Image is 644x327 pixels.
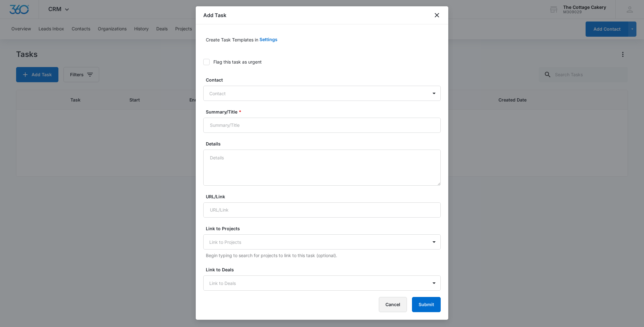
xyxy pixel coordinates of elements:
[206,252,441,259] p: Begin typing to search for projects to link to this task (optional).
[379,297,407,312] button: Cancel
[203,11,226,19] h1: Add Task
[259,32,277,47] button: Settings
[206,140,443,147] label: Details
[206,225,443,232] label: Link to Projects
[213,59,262,65] div: Flag this task as urgent
[203,118,441,133] input: Summary/Title
[412,297,441,312] button: Submit
[206,36,258,43] p: Create Task Templates in
[206,77,443,83] label: Contact
[206,266,443,273] label: Link to Deals
[433,11,441,19] button: close
[206,108,443,115] label: Summary/Title
[206,193,443,200] label: URL/Link
[203,202,441,218] input: URL/Link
